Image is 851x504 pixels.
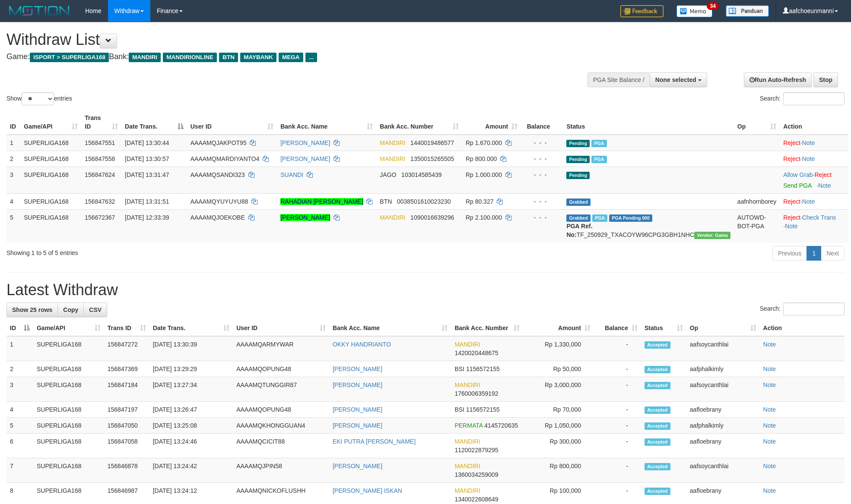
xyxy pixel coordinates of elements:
[780,193,848,209] td: ·
[85,198,115,205] span: 156847632
[280,171,303,178] a: SUANDI
[523,361,594,377] td: Rp 50,000
[20,151,81,167] td: SUPERLIGA168
[233,418,329,434] td: AAAAMQKHONGGUAN4
[454,487,480,494] span: MANDIRI
[566,223,592,238] b: PGA Ref. No:
[33,320,104,336] th: Game/API: activate to sort column ascending
[594,402,641,418] td: -
[6,302,58,317] a: Show 25 rows
[104,377,149,402] td: 156847184
[85,155,115,162] span: 156847558
[20,193,81,209] td: SUPERLIGA168
[780,167,848,193] td: ·
[233,361,329,377] td: AAAAMQOPUNG48
[726,5,769,17] img: panduan.png
[63,306,78,313] span: Copy
[645,488,670,495] span: Accepted
[410,139,454,146] span: Copy 1440019486577 to clipboard
[6,193,20,209] td: 4
[763,406,776,413] a: Note
[125,139,169,146] span: [DATE] 13:30:44
[566,214,591,222] span: Grabbed
[6,458,33,483] td: 7
[149,361,233,377] td: [DATE] 13:29:29
[33,402,104,418] td: SUPERLIGA168
[780,135,848,151] td: ·
[760,302,845,315] label: Search:
[523,336,594,361] td: Rp 1,330,000
[780,110,848,135] th: Action
[802,214,836,221] a: Check Trans
[676,5,713,17] img: Button%20Memo.svg
[734,193,780,209] td: aafnhornborey
[686,336,760,361] td: aafsoycanthlai
[566,172,590,179] span: Pending
[333,365,382,372] a: [PERSON_NAME]
[233,336,329,361] td: AAAAMQARMYWAR
[524,170,559,179] div: - - -
[523,458,594,483] td: Rp 800,000
[279,53,303,62] span: MEGA
[650,72,707,87] button: None selected
[85,139,115,146] span: 156847551
[466,171,502,178] span: Rp 1.000.000
[333,487,402,494] a: [PERSON_NAME] ISKAN
[6,377,33,402] td: 3
[233,320,329,336] th: User ID: activate to sort column ascending
[125,214,169,221] span: [DATE] 12:33:39
[57,302,84,317] a: Copy
[763,463,776,469] a: Note
[30,53,109,62] span: ISPORT > SUPERLIGA168
[380,214,405,221] span: MANDIRI
[187,110,277,135] th: User ID: activate to sort column ascending
[620,5,664,17] img: Feedback.jpg
[149,402,233,418] td: [DATE] 13:26:47
[6,320,33,336] th: ID: activate to sort column descending
[523,434,594,458] td: Rp 300,000
[163,53,217,62] span: MANDIRIONLINE
[149,320,233,336] th: Date Trans.: activate to sort column ascending
[401,171,441,178] span: Copy 103014585439 to clipboard
[802,139,815,146] a: Note
[763,365,776,372] a: Note
[686,320,760,336] th: Op: activate to sort column ascending
[454,463,480,469] span: MANDIRI
[6,402,33,418] td: 4
[763,438,776,445] a: Note
[6,281,845,299] h1: Latest Withdraw
[594,336,641,361] td: -
[333,438,416,445] a: EKI PUTRA [PERSON_NAME]
[397,198,451,205] span: Copy 0038501610023230 to clipboard
[89,306,102,313] span: CSV
[191,171,245,178] span: AAAAMQSANDI323
[566,140,590,147] span: Pending
[240,53,276,62] span: MAYBANK
[645,341,670,349] span: Accepted
[22,92,54,105] select: Showentries
[466,198,494,205] span: Rp 80.327
[454,438,480,445] span: MANDIRI
[454,447,498,454] span: Copy 1120022879295 to clipboard
[783,198,800,205] a: Reject
[454,341,480,348] span: MANDIRI
[191,139,247,146] span: AAAAMQJAKPOT95
[410,155,454,162] span: Copy 1350015265505 to clipboard
[523,402,594,418] td: Rp 70,000
[783,92,845,105] input: Search:
[763,381,776,388] a: Note
[85,171,115,178] span: 156847624
[524,154,559,163] div: - - -
[523,418,594,434] td: Rp 1,050,000
[6,361,33,377] td: 2
[125,171,169,178] span: [DATE] 13:31:47
[594,418,641,434] td: -
[780,151,848,167] td: ·
[466,406,500,413] span: Copy 1156572155 to clipboard
[33,336,104,361] td: SUPERLIGA168
[6,418,33,434] td: 5
[524,139,559,147] div: - - -
[594,377,641,402] td: -
[591,156,606,163] span: Marked by aafsoycanthlai
[33,458,104,483] td: SUPERLIGA168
